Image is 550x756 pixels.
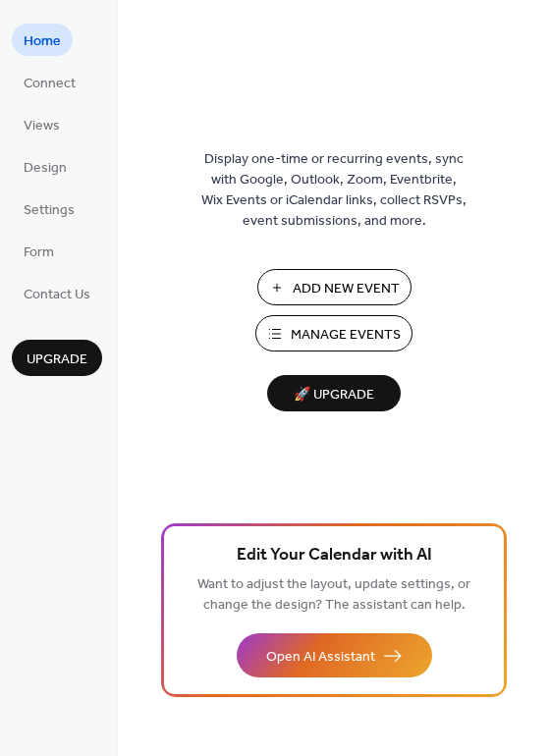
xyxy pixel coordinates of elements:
[291,325,401,346] span: Manage Events
[24,200,75,221] span: Settings
[12,277,102,309] a: Contact Us
[12,235,66,267] a: Form
[24,243,54,263] span: Form
[267,375,401,411] button: 🚀 Upgrade
[24,285,90,305] span: Contact Us
[279,382,389,408] span: 🚀 Upgrade
[12,150,79,183] a: Design
[12,66,87,98] a: Connect
[24,116,60,136] span: Views
[12,108,72,140] a: Views
[197,571,470,619] span: Want to adjust the layout, update settings, or change the design? The assistant can help.
[237,633,432,677] button: Open AI Assistant
[12,192,86,225] a: Settings
[257,269,412,305] button: Add New Event
[201,149,467,232] span: Display one-time or recurring events, sync with Google, Outlook, Zoom, Eventbrite, Wix Events or ...
[237,542,432,569] span: Edit Your Calendar with AI
[12,24,73,56] a: Home
[24,158,67,179] span: Design
[255,315,412,351] button: Manage Events
[24,74,76,94] span: Connect
[12,340,102,376] button: Upgrade
[293,279,400,299] span: Add New Event
[266,647,375,668] span: Open AI Assistant
[24,31,61,52] span: Home
[27,350,87,370] span: Upgrade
